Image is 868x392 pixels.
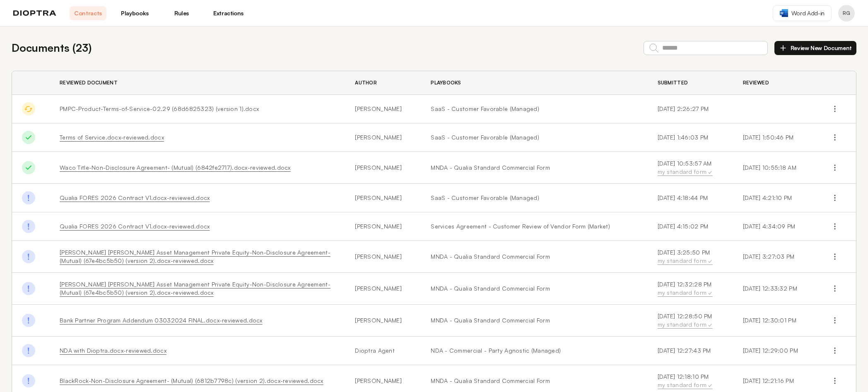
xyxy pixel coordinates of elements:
td: [DATE] 4:18:44 PM [648,184,733,212]
td: [DATE] 1:50:46 PM [733,123,818,152]
td: [DATE] 10:55:18 AM [733,152,818,184]
td: [DATE] 4:34:09 PM [733,212,818,241]
a: Playbooks [116,6,153,20]
td: [PERSON_NAME] [345,152,421,184]
td: [DATE] 12:27:43 PM [648,337,733,365]
td: [DATE] 10:53:57 AM [648,152,733,184]
div: my standard form ✓ [658,320,723,329]
button: Profile menu [838,5,855,22]
td: [DATE] 3:27:03 PM [733,241,818,273]
img: Done [22,282,35,295]
img: Done [22,250,35,263]
img: word [780,9,788,17]
th: Reviewed Document [50,71,345,95]
a: MNDA - Qualia Standard Commercial Form [431,284,637,293]
a: Services Agreement - Customer Review of Vendor Form (Market) [431,222,637,231]
td: [PERSON_NAME] [345,212,421,241]
td: [PERSON_NAME] [345,95,421,123]
td: Dioptra Agent [345,337,421,365]
a: Word Add-in [773,5,832,21]
th: Playbooks [421,71,647,95]
div: my standard form ✓ [658,289,723,297]
img: Done [22,314,35,327]
a: Qualia FORES 2026 Contract V1.docx-reviewed.docx [60,194,210,201]
td: [PERSON_NAME] [345,123,421,152]
a: [PERSON_NAME] [PERSON_NAME] Asset Management Private Equity-Non-Disclosure Agreement- (Mutual) (6... [60,281,330,296]
td: [DATE] 12:33:32 PM [733,273,818,305]
a: [PERSON_NAME] [PERSON_NAME] Asset Management Private Equity-Non-Disclosure Agreement- (Mutual) (6... [60,249,330,264]
td: [DATE] 12:30:01 PM [733,305,818,337]
td: [DATE] 4:15:02 PM [648,212,733,241]
a: Bank Partner Program Addendum 03032024 FINAL.docx-reviewed.docx [60,317,263,324]
div: my standard form ✓ [658,168,723,176]
td: [PERSON_NAME] [345,241,421,273]
td: [DATE] 1:46:03 PM [648,123,733,152]
td: [DATE] 12:32:28 PM [648,273,733,305]
a: Terms of Service.docx-reviewed.docx [60,134,164,141]
a: MNDA - Qualia Standard Commercial Form [431,164,637,172]
div: my standard form ✓ [658,257,723,265]
div: my standard form ✓ [658,381,723,389]
span: PMPC-Product-Terms-of-Service-02.29 (68d6825323) (version 1).docx [60,105,259,112]
a: MNDA - Qualia Standard Commercial Form [431,316,637,325]
td: [PERSON_NAME] [345,184,421,212]
td: [DATE] 3:25:50 PM [648,241,733,273]
img: Done [22,374,35,387]
td: [DATE] 4:21:10 PM [733,184,818,212]
img: Done [22,161,35,174]
th: Reviewed [733,71,818,95]
td: [PERSON_NAME] [345,305,421,337]
a: Waco Title-Non-Disclosure Agreement- (Mutual) (6842fe2717).docx-reviewed.docx [60,164,291,171]
a: MNDA - Qualia Standard Commercial Form [431,377,637,385]
img: Done [22,220,35,233]
a: Qualia FORES 2026 Contract V1.docx-reviewed.docx [60,223,210,230]
h2: Documents ( 23 ) [12,40,92,56]
span: Word Add-in [791,9,825,17]
th: Submitted [648,71,733,95]
img: In Progress [22,102,35,115]
a: SaaS - Customer Favorable (Managed) [431,105,637,113]
td: [PERSON_NAME] [345,273,421,305]
img: Done [22,131,35,144]
a: BlackRock-Non-Disclosure Agreement- (Mutual) (6812b7798c) (version 2).docx-reviewed.docx [60,377,323,384]
a: Contracts [70,6,106,20]
a: MNDA - Qualia Standard Commercial Form [431,253,637,261]
a: NDA with Dioptra.docx-reviewed.docx [60,347,166,354]
img: Done [22,344,35,357]
a: NDA - Commercial - Party Agnostic (Managed) [431,346,637,355]
img: logo [13,10,56,16]
td: [DATE] 2:26:27 PM [648,95,733,123]
a: Rules [163,6,200,20]
td: [DATE] 12:29:00 PM [733,337,818,365]
a: SaaS - Customer Favorable (Managed) [431,133,637,142]
button: Review New Document [774,41,856,55]
td: [DATE] 12:28:50 PM [648,305,733,337]
a: SaaS - Customer Favorable (Managed) [431,194,637,202]
th: Author [345,71,421,95]
img: Done [22,191,35,204]
a: Extractions [210,6,247,20]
